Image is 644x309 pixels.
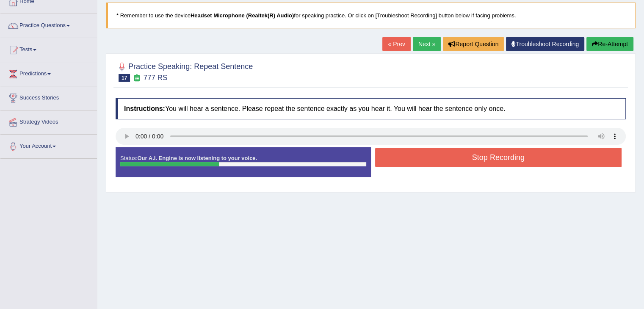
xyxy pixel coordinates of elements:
span: 17 [119,74,130,82]
a: Troubleshoot Recording [506,37,584,51]
a: Strategy Videos [0,110,97,132]
small: Exam occurring question [132,74,141,82]
a: Your Account [0,135,97,156]
a: Tests [0,38,97,59]
h4: You will hear a sentence. Please repeat the sentence exactly as you hear it. You will hear the se... [116,98,626,119]
a: Success Stories [0,86,97,108]
a: Practice Questions [0,14,97,35]
button: Re-Attempt [586,37,633,51]
a: Predictions [0,62,97,83]
small: 777 RS [144,74,168,82]
a: « Prev [382,37,410,51]
b: Headset Microphone (Realtek(R) Audio) [191,12,294,19]
button: Stop Recording [375,148,622,167]
strong: Our A.I. Engine is now listening to your voice. [137,155,257,161]
a: Next » [413,37,441,51]
blockquote: * Remember to use the device for speaking practice. Or click on [Troubleshoot Recording] button b... [106,3,636,28]
button: Report Question [443,37,504,51]
h2: Practice Speaking: Repeat Sentence [116,61,253,82]
b: Instructions: [124,105,165,112]
div: Status: [116,147,371,177]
